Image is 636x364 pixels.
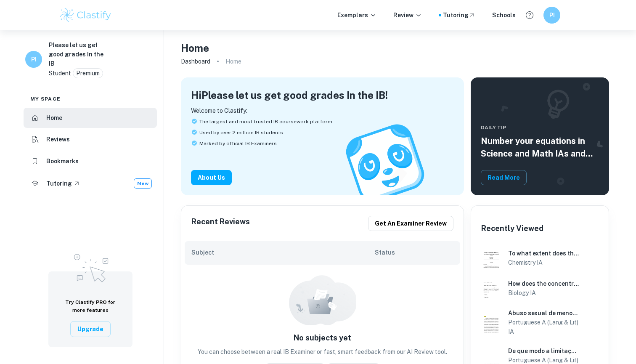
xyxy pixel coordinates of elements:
p: Premium [76,69,100,78]
a: Home [24,108,157,128]
h6: Try Clastify for more features [58,298,122,314]
a: Chemistry IA example thumbnail: To what extent does the average bond lenTo what extent does the a... [478,244,602,271]
img: Clastify logo [59,7,112,24]
button: Upgrade [70,321,111,337]
img: Portuguese A (Lang & Lit) IA example thumbnail: Abuso sexual de menores (IO script) [481,312,501,332]
h6: Recent Reviews [191,216,250,231]
p: You can choose between a real IB Examiner or fast, smart feedback from our AI Review tool. [185,347,460,356]
h6: Recently Viewed [481,223,543,234]
a: Dashboard [181,56,210,67]
button: Help and Feedback [522,8,537,22]
button: Read More [481,170,527,185]
p: Review [393,11,422,20]
h6: Subject [191,248,375,257]
span: PRO [96,299,107,305]
a: Portuguese A (Lang & Lit) IA example thumbnail: Abuso sexual de menores (IO script)Abuso sexual d... [478,305,602,340]
a: Tutoring [443,11,475,20]
h6: Chemistry IA [508,258,580,267]
h6: To what extent does the average bond length between the central copper atom in complexes with lig... [508,249,580,258]
a: Schools [492,11,516,20]
span: New [134,180,151,187]
span: The largest and most trusted IB coursework platform [199,118,332,125]
h6: Biology IA [508,288,580,298]
h6: No subjects yet [185,332,460,344]
h6: Home [46,113,62,122]
h6: De que modo a limitação comunicativa dos protagonistas em Vidas Secas, de [PERSON_NAME], evidenci... [508,346,580,356]
img: Chemistry IA example thumbnail: To what extent does the average bond len [481,248,501,268]
h4: Home [181,40,209,56]
h6: PI [29,55,39,64]
img: Upgrade to Pro [69,249,111,285]
h6: Abuso sexual de menores (IO script) [508,308,580,318]
p: Welcome to Clastify: [191,106,454,115]
button: PI [543,7,560,24]
a: TutoringNew [24,173,157,194]
a: Bookmarks [24,151,157,171]
span: My space [30,95,61,103]
span: Daily Tip [481,124,599,131]
h6: Tutoring [46,179,72,188]
h5: Number your equations in Science and Math IAs and EEs [481,135,599,160]
button: About Us [191,170,232,185]
button: Get an examiner review [368,216,453,231]
img: Biology IA example thumbnail: How does the concentration of 50ml of et [481,278,501,298]
p: Student [49,69,71,78]
h6: Status [375,248,453,257]
h6: PI [547,11,557,20]
h6: Bookmarks [46,157,79,166]
span: Marked by official IB Examiners [199,140,277,147]
h6: Reviews [46,135,70,144]
span: Used by over 2 million IB students [199,129,283,136]
a: Reviews [24,130,157,150]
h4: Hi Please let us get good grades In the IB ! [191,88,388,103]
a: Biology IA example thumbnail: How does the concentration of 50ml of etHow does the concentration ... [478,275,602,302]
p: Home [225,57,241,66]
h6: Please let us get good grades In the IB [49,40,109,68]
h6: How does the concentration of 50ml of [MEDICAL_DATA] (15%, 30%, 45%, 60%, 75%) influence the cell... [508,279,580,288]
p: Exemplars [337,11,376,20]
h6: Portuguese A (Lang & Lit) IA [508,318,580,336]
